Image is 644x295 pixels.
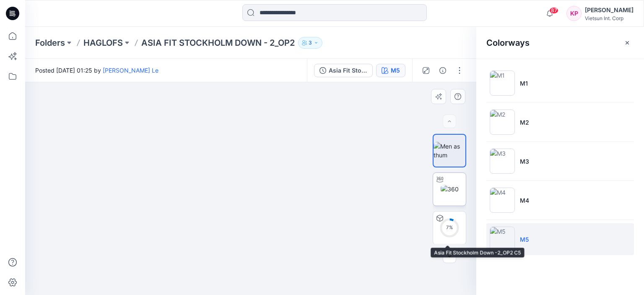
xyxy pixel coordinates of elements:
[490,188,515,213] img: M4
[439,224,460,231] div: 7 %
[566,6,582,21] div: KP
[520,196,529,205] p: M4
[520,157,529,166] p: M3
[141,37,295,49] p: ASIA FIT STOCKHOLM DOWN - 2​_OP2
[83,37,123,49] a: HAGLOFS
[520,235,529,244] p: M5
[585,15,634,21] div: Vietsun Int. Corp
[549,7,558,14] span: 87
[309,38,312,47] p: 3
[436,64,449,77] button: Details
[391,66,400,75] div: M5
[103,67,158,74] a: [PERSON_NAME] Le
[490,110,515,135] img: M2
[585,5,634,15] div: [PERSON_NAME]
[144,82,357,295] img: eyJhbGciOiJIUzI1NiIsImtpZCI6IjAiLCJzbHQiOiJzZXMiLCJ0eXAiOiJKV1QifQ.eyJkYXRhIjp7InR5cGUiOiJzdG9yYW...
[520,118,529,127] p: M2
[490,227,515,252] img: M5
[434,142,465,159] img: Men as thum
[35,66,158,75] span: Posted [DATE] 01:25 by
[441,185,459,193] img: 360
[490,149,515,174] img: M3
[490,70,515,96] img: M1
[329,66,367,75] div: Asia Fit Stockholm Down -2​_OP2
[314,64,373,77] button: Asia Fit Stockholm Down -2​_OP2
[486,38,530,48] h2: Colorways
[376,64,405,77] button: M5
[35,37,65,49] a: Folders
[298,37,322,49] button: 3
[520,79,528,88] p: M1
